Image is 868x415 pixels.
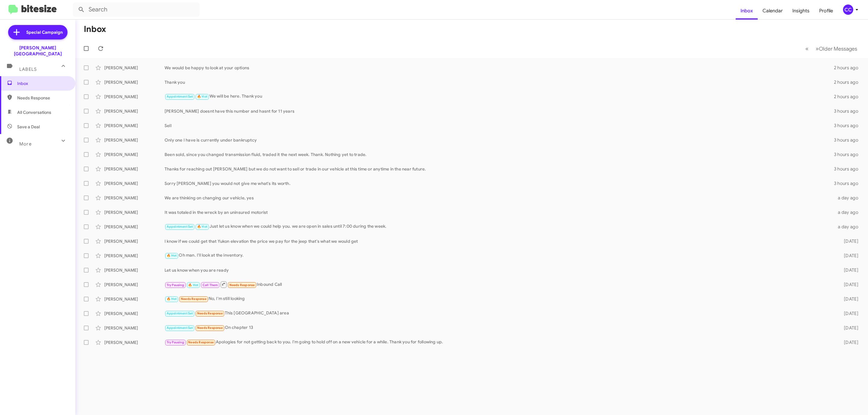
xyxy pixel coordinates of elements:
[832,65,863,71] div: 2 hours ago
[104,310,165,317] div: [PERSON_NAME]
[104,282,165,288] div: [PERSON_NAME]
[812,42,861,55] button: Next
[832,325,863,331] div: [DATE]
[832,123,863,129] div: 3 hours ago
[17,80,68,86] span: Inbox
[104,108,165,114] div: [PERSON_NAME]
[104,151,165,158] div: [PERSON_NAME]
[165,79,832,85] div: Thank you
[165,281,832,288] div: Inbound Call
[104,166,165,172] div: [PERSON_NAME]
[165,195,832,201] div: We are thinking on changing our vehicle, yes
[167,254,177,257] span: 🔥 Hot
[104,195,165,201] div: [PERSON_NAME]
[104,325,165,331] div: [PERSON_NAME]
[197,225,207,229] span: 🔥 Hot
[832,267,863,273] div: [DATE]
[203,283,218,287] span: Call Them
[181,297,206,301] span: Needs Response
[165,339,832,346] div: Apologies for not getting back to you. I'm going to hold off on a new vehicle for a while. Thank ...
[165,108,832,114] div: [PERSON_NAME] doesnt have this number and hasnt for 11 years
[167,95,193,98] span: Appointment Set
[165,310,832,317] div: This [GEOGRAPHIC_DATA] area
[832,224,863,230] div: a day ago
[832,310,863,317] div: [DATE]
[104,238,165,244] div: [PERSON_NAME]
[832,137,863,143] div: 3 hours ago
[104,209,165,215] div: [PERSON_NAME]
[167,340,184,344] span: Try Pausing
[838,5,861,15] button: CC
[832,238,863,244] div: [DATE]
[816,45,819,52] span: »
[819,45,857,52] span: Older Messages
[104,180,165,186] div: [PERSON_NAME]
[832,94,863,100] div: 2 hours ago
[736,2,758,20] a: Inbox
[104,253,165,259] div: [PERSON_NAME]
[8,25,68,39] a: Special Campaign
[197,326,223,330] span: Needs Response
[104,123,165,129] div: [PERSON_NAME]
[843,5,853,15] div: CC
[832,339,863,345] div: [DATE]
[104,224,165,230] div: [PERSON_NAME]
[167,283,184,287] span: Try Pausing
[167,225,193,229] span: Appointment Set
[788,2,814,20] a: Insights
[17,109,51,115] span: All Conversations
[188,340,214,344] span: Needs Response
[165,238,832,244] div: I know if we could get that Yukon elevation the price we pay for the jeep that's what we would get
[165,65,832,71] div: We would be happy to look at your options
[832,209,863,215] div: a day ago
[802,42,861,55] nav: Page navigation example
[832,253,863,259] div: [DATE]
[165,93,832,100] div: We will be here. Thank you
[104,137,165,143] div: [PERSON_NAME]
[165,137,832,143] div: Only one I have is currently under bankruptcy
[19,141,32,147] span: More
[814,2,838,20] a: Profile
[165,223,832,230] div: Just let us know when we could help you. we are open in sales until 7:00 during the week.
[832,108,863,114] div: 3 hours ago
[165,166,832,172] div: Thanks for reaching out [PERSON_NAME] but we do not want to sell or trade in our vehicle at this ...
[104,296,165,302] div: [PERSON_NAME]
[165,209,832,215] div: It was totaled in the wreck by an uninsured motorist
[832,180,863,186] div: 3 hours ago
[165,123,832,129] div: Sell
[17,95,68,101] span: Needs Response
[758,2,788,20] a: Calendar
[165,252,832,259] div: Oh man. I'll look at the inventory.
[73,2,200,17] input: Search
[104,267,165,273] div: [PERSON_NAME]
[805,45,809,52] span: «
[19,67,37,72] span: Labels
[84,24,106,34] h1: Inbox
[17,124,40,130] span: Save a Deal
[26,29,63,35] span: Special Campaign
[165,324,832,331] div: On chapter 13
[167,326,193,330] span: Appointment Set
[104,79,165,85] div: [PERSON_NAME]
[188,283,198,287] span: 🔥 Hot
[832,195,863,201] div: a day ago
[802,42,812,55] button: Previous
[197,311,223,315] span: Needs Response
[197,95,207,98] span: 🔥 Hot
[104,65,165,71] div: [PERSON_NAME]
[832,166,863,172] div: 3 hours ago
[832,151,863,158] div: 3 hours ago
[229,283,255,287] span: Needs Response
[167,297,177,301] span: 🔥 Hot
[832,282,863,288] div: [DATE]
[165,295,832,302] div: No, I'm still looking
[165,151,832,158] div: Been sold, since you changed transmission fluid, traded it the next week. Thank. Nothing yet to t...
[165,180,832,186] div: Sorry [PERSON_NAME] you would not give me what's its worth.
[832,296,863,302] div: [DATE]
[104,94,165,100] div: [PERSON_NAME]
[165,267,832,273] div: Let us know when you are ready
